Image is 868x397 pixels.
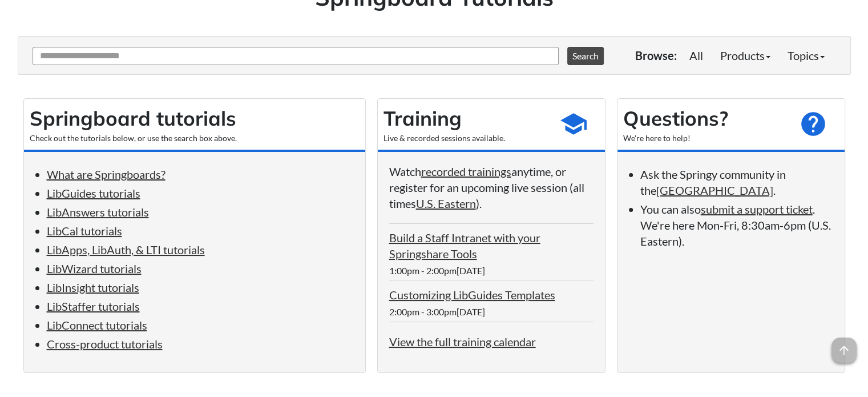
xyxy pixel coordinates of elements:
a: LibInsight tutorials [47,280,139,294]
h2: Questions? [623,105,788,133]
a: Products [712,44,779,67]
a: LibAnswers tutorials [47,205,149,219]
a: LibApps, LibAuth, & LTI tutorials [47,243,205,256]
a: What are Springboards? [47,167,165,181]
a: Build a Staff Intranet with your Springshare Tools [389,231,540,260]
h2: Springboard tutorials [30,105,360,133]
a: [GEOGRAPHIC_DATA] [656,183,773,197]
a: View the full training calendar [389,335,536,348]
a: recorded trainings [421,165,511,178]
button: Search [567,47,604,65]
a: arrow_upward [831,339,857,352]
a: submit a support ticket [701,202,813,216]
a: All [681,44,712,67]
h2: Training [383,105,548,133]
div: We're here to help! [623,133,788,144]
a: LibGuides tutorials [47,186,140,200]
a: LibConnect tutorials [47,318,147,332]
a: LibStaffer tutorials [47,299,140,313]
a: Topics [779,44,833,67]
span: 1:00pm - 2:00pm[DATE] [389,265,485,276]
span: arrow_upward [831,338,857,363]
a: LibWizard tutorials [47,262,142,275]
span: 2:00pm - 3:00pm[DATE] [389,306,485,317]
span: help [799,110,827,138]
a: LibCal tutorials [47,224,122,238]
div: Check out the tutorials below, or use the search box above. [30,133,360,144]
p: Browse: [635,47,677,63]
div: Live & recorded sessions available. [383,133,548,144]
a: U.S. Eastern [416,197,476,210]
li: You can also . We're here Mon-Fri, 8:30am-6pm (U.S. Eastern). [640,201,833,249]
a: Customizing LibGuides Templates [389,288,555,302]
a: Cross-product tutorials [47,337,163,351]
li: Ask the Springy community in the . [640,166,833,198]
p: Watch anytime, or register for an upcoming live session (all times ). [389,163,594,211]
span: school [559,110,588,138]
